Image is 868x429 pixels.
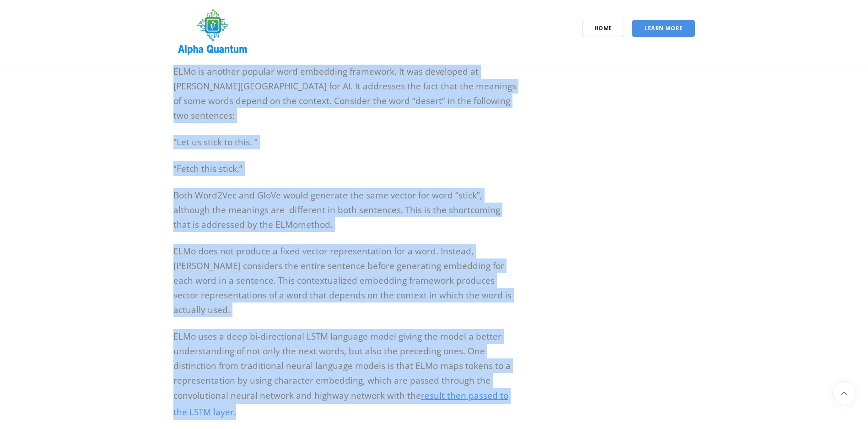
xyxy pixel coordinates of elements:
a: Home [582,20,625,37]
p: ELMo does not produce a fixed vector representation for a word. Instead, [PERSON_NAME] considers ... [173,244,517,317]
p: “Let us stick to this. “ [173,135,517,149]
p: ELMo uses a deep bi-directional LSTM language model giving the model a better understanding of no... [173,329,517,420]
img: logo [173,6,253,59]
p: Both Word2Vec and GloVe would generate the same vector for word “stick”, although the meanings ar... [173,188,517,232]
span: Home [594,24,612,32]
a: Learn More [632,20,695,37]
span: Learn More [644,24,683,32]
p: “Fetch this stick.” [173,161,517,176]
p: ELMo is another popular word embedding framework. It was developed at [PERSON_NAME][GEOGRAPHIC_DA... [173,64,517,123]
a: result then passed to the LSTM layer [173,390,508,418]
